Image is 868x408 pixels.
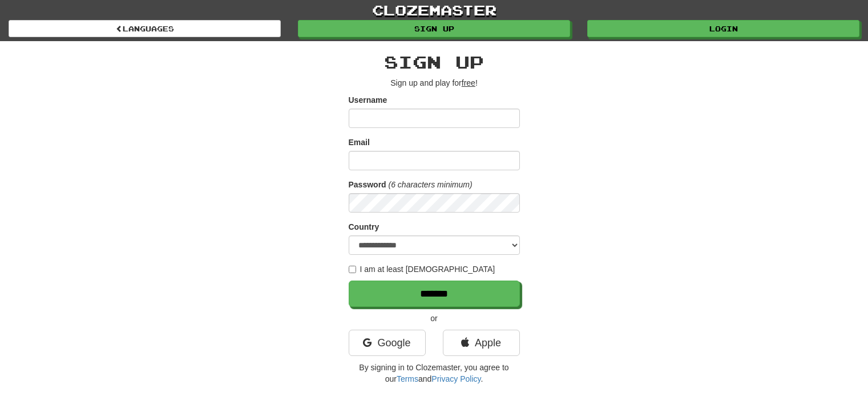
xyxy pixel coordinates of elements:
a: Privacy Policy [431,374,481,383]
u: free [462,78,475,87]
a: Sign up [298,20,570,37]
p: By signing in to Clozemaster, you agree to our and . [349,362,520,385]
label: I am at least [DEMOGRAPHIC_DATA] [349,263,495,275]
h2: Sign up [349,53,520,71]
a: Languages [9,20,281,37]
label: Country [349,221,380,233]
label: Email [349,137,370,148]
p: or [349,313,520,324]
em: (6 characters minimum) [389,180,473,189]
p: Sign up and play for ! [349,77,520,89]
label: Username [349,94,387,106]
a: Login [587,20,859,37]
a: Apple [443,330,520,356]
input: I am at least [DEMOGRAPHIC_DATA] [349,266,356,273]
label: Password [349,179,386,190]
a: Terms [397,374,418,383]
a: Google [349,330,426,356]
